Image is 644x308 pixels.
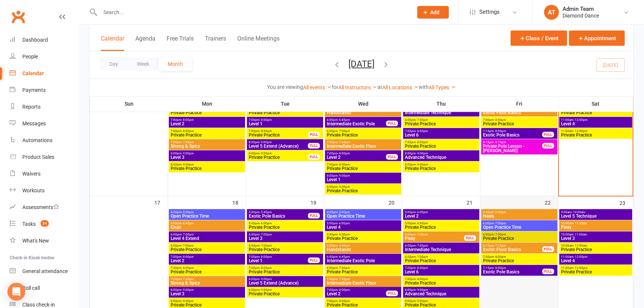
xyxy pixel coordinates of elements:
[260,118,272,122] span: - 8:00pm
[260,152,272,155] span: - 9:00pm
[416,277,428,281] span: - 8:00pm
[248,244,322,247] span: 6:00pm
[170,110,244,115] span: Private Practice
[326,185,400,189] span: 8:00pm
[170,270,244,274] span: Private Practice
[416,163,428,166] span: - 9:00pm
[494,244,506,247] span: - 7:15pm
[248,122,322,126] span: Level 1
[483,222,556,225] span: 6:00pm
[338,129,350,133] span: - 7:00pm
[479,4,500,20] span: Settings
[405,110,478,115] span: Intermediate Technique
[248,288,322,292] span: 8:00pm
[405,236,464,241] span: Flexy
[170,133,244,137] span: Private Practice
[170,166,244,171] span: Private Practice
[416,222,428,225] span: - 6:00pm
[561,236,631,241] span: Level 3
[10,216,78,232] a: Tasks 34
[170,144,244,148] span: Strong & Spicy
[561,225,631,230] span: Flexy
[326,225,400,230] span: Level 4
[326,141,400,144] span: 7:00pm
[22,154,54,160] div: Product Sales
[326,255,400,259] span: 6:00pm
[170,163,244,166] span: 8:00pm
[22,104,41,110] div: Reports
[326,281,400,285] span: Intermediate Exotic Floor
[542,269,554,274] div: FULL
[405,155,478,160] span: Advanced Technique
[7,283,25,301] div: Open Intercom Messenger
[405,118,478,122] span: 6:00pm
[22,37,48,43] div: Dashboard
[561,122,631,126] span: Level 4
[483,259,556,263] span: Private Practice
[170,288,244,292] span: 8:00pm
[416,288,428,292] span: - 9:00pm
[205,35,226,51] button: Trainers
[558,96,633,112] th: Sat
[480,96,558,112] th: Fri
[542,132,554,137] div: FULL
[483,270,542,274] span: Exotic Pole Basics
[170,233,244,236] span: 6:00pm
[170,255,244,259] span: 7:00pm
[326,222,400,225] span: 5:00pm
[483,110,556,115] span: Exotic Floor Basics
[22,302,55,308] div: Class check-in
[170,214,244,218] span: Open Practice Time
[181,118,194,122] span: - 8:00pm
[22,171,41,177] div: Waivers
[573,118,587,122] span: - 12:00pm
[326,270,400,274] span: Private Practice
[248,110,322,115] span: Private Practice
[326,266,400,270] span: 6:00pm
[405,166,478,171] span: Private Practice
[494,266,506,270] span: - 8:00pm
[405,259,478,263] span: Private Practice
[260,141,272,144] span: - 9:00pm
[561,129,631,133] span: 11:00am
[389,196,402,208] div: 20
[310,196,324,208] div: 19
[416,152,428,155] span: - 9:00pm
[464,235,476,241] div: FULL
[348,58,374,69] button: [DATE]
[483,266,542,270] span: 7:15pm
[10,166,78,182] a: Waivers
[168,96,246,112] th: Mon
[326,277,400,281] span: 7:00pm
[561,222,631,225] span: 10:00am
[402,96,480,112] th: Thu
[170,141,244,144] span: 7:00pm
[326,129,400,133] span: 6:00pm
[494,222,506,225] span: - 7:00pm
[561,259,631,263] span: Level 4
[338,266,350,270] span: - 7:00pm
[181,233,194,236] span: - 7:00pm
[170,277,244,281] span: 7:00pm
[260,222,272,225] span: - 6:00pm
[573,222,587,225] span: - 11:30am
[483,122,556,126] span: Private Practice
[326,174,400,177] span: 8:00pm
[326,133,400,137] span: Private Practice
[248,236,322,241] span: Level 3
[561,110,631,115] span: Private Practice
[405,244,478,247] span: 6:00pm
[326,288,386,292] span: 7:00pm
[22,268,68,274] div: General attendance
[386,154,398,160] div: FULL
[405,129,478,133] span: 7:00pm
[308,143,320,148] div: FULL
[248,259,308,263] span: Level 1
[405,152,478,155] span: 8:00pm
[170,122,244,126] span: Level 2
[10,149,78,166] a: Product Sales
[483,225,556,230] span: Open Practice Time
[128,57,158,71] button: Week
[405,122,478,126] span: Private Practice
[326,244,400,247] span: 6:00pm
